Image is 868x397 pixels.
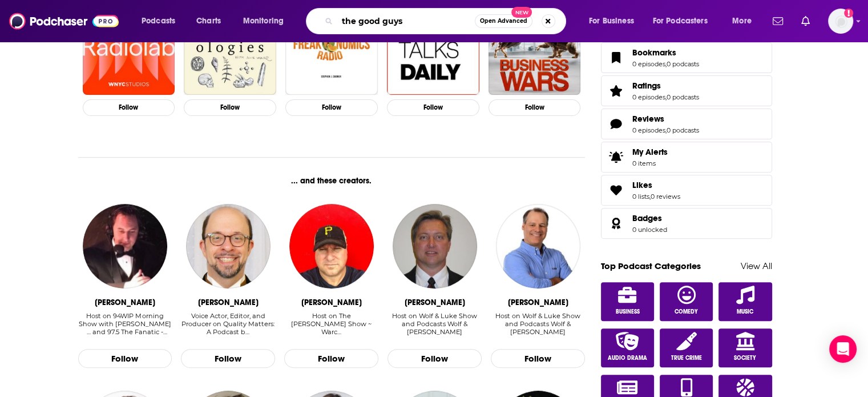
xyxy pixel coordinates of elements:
[387,2,479,95] img: TED Talks Daily
[243,13,284,29] span: Monitoring
[393,204,477,288] img: Ronald Wolfley
[83,204,167,288] img: Joe DeCamara
[671,355,702,362] span: True Crime
[632,126,665,134] a: 0 episodes
[665,93,667,101] span: ,
[724,12,766,30] button: open menu
[581,12,648,30] button: open menu
[184,2,276,95] img: Ologies with Alie Ward
[605,50,628,66] a: Bookmarks
[660,282,713,321] a: Comedy
[665,126,667,134] span: ,
[198,298,259,307] div: David J. Smolar
[615,308,639,315] span: Business
[189,12,228,30] a: Charts
[235,12,298,30] button: open menu
[9,10,119,32] img: Podchaser - Follow, Share and Rate Podcasts
[142,13,175,29] span: Podcasts
[95,298,155,307] div: Joe DeCamara
[829,335,857,363] div: Open Intercom Messenger
[475,14,532,28] button: Open AdvancedNew
[665,60,667,68] span: ,
[632,180,652,190] span: Likes
[83,2,175,95] img: Radiolab
[186,204,271,288] img: David J. Smolar
[608,355,647,362] span: Audio Drama
[734,355,756,362] span: Society
[508,298,568,307] div: Doug Franz
[632,114,699,124] a: Reviews
[284,349,378,368] button: Follow
[601,142,772,173] a: My Alerts
[605,149,628,165] span: My Alerts
[828,9,853,34] img: User Profile
[285,99,378,116] button: Follow
[667,60,699,68] a: 0 podcasts
[828,9,853,34] span: Logged in as SarahJD
[78,176,586,186] div: ... and these creators.
[387,99,479,116] button: Follow
[718,282,772,321] a: Music
[301,298,362,307] div: Jeff Cameron
[78,349,172,368] button: Follow
[653,13,708,29] span: For Podcasters
[649,193,651,200] span: ,
[632,193,649,200] a: 0 lists
[632,60,665,68] a: 0 episodes
[632,226,667,234] a: 0 unlocked
[601,109,772,139] span: Reviews
[184,99,276,116] button: Follow
[605,83,628,99] a: Ratings
[285,2,378,95] a: Freakonomics Radio
[511,7,532,18] span: New
[601,208,772,239] span: Badges
[387,349,482,368] button: Follow
[491,312,585,336] div: Host on Wolf & Luke Show and Podcasts Wolf & [PERSON_NAME]
[496,204,580,288] img: Doug Franz
[844,9,853,18] svg: Add a profile image
[605,182,628,198] a: Likes
[632,93,665,101] a: 0 episodes
[605,215,628,231] a: Badges
[601,175,772,206] span: Likes
[337,12,475,30] input: Search podcasts, credits, & more...
[632,47,676,58] span: Bookmarks
[196,13,221,29] span: Charts
[632,159,668,167] span: 0 items
[480,18,527,24] span: Open Advanced
[632,114,664,124] span: Reviews
[284,312,378,336] div: Host on The [PERSON_NAME] Show ~ Warc…
[387,312,482,336] div: Host on Wolf & Luke Show and Podcasts Wolf & Luke
[491,349,585,368] button: Follow
[675,308,698,315] span: Comedy
[667,126,699,134] a: 0 podcasts
[284,312,378,336] div: Host on The Jeff Cameron Show ~ Warc…
[181,312,275,336] div: Voice Actor, Editor, and Producer on Quality Matters: A Podcast b…
[645,12,724,30] button: open menu
[632,47,699,58] a: Bookmarks
[632,81,661,91] span: Ratings
[78,312,172,336] div: Host on 94WIP Morning Show with Joe … and 97.5 The Fanatic - Podcasts …
[797,11,814,31] a: Show notifications dropdown
[387,312,482,336] div: Host on Wolf & Luke Show and Podcasts Wolf & [PERSON_NAME]
[181,312,275,336] div: Voice Actor, Editor, and Producer on Quality Matters: A Podcast b…
[488,2,581,95] img: Business Wars
[632,213,662,223] span: Badges
[632,81,699,91] a: Ratings
[601,75,772,106] span: Ratings
[589,13,634,29] span: For Business
[667,93,699,101] a: 0 podcasts
[601,260,701,271] a: Top Podcast Categories
[78,312,172,336] div: Host on 94WIP Morning Show with [PERSON_NAME] … and 97.5 The Fanatic - Podcasts …
[134,12,190,30] button: open menu
[601,328,655,367] a: Audio Drama
[632,147,668,157] span: My Alerts
[601,282,655,321] a: Business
